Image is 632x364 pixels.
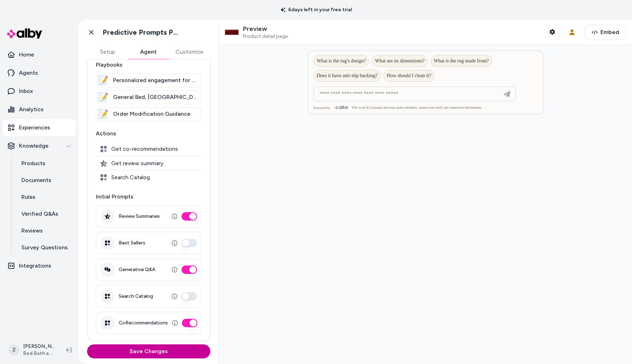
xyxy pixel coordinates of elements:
[119,213,160,220] label: Review Summaries
[111,160,163,167] span: Get review summary
[19,262,51,270] p: Integrations
[3,137,76,154] button: Knowledge
[3,119,76,136] a: Experiences
[3,46,76,63] a: Home
[87,344,210,358] button: Save Changes
[21,210,58,218] p: Verified Q&As
[585,25,626,40] button: Embed
[128,45,169,59] button: Agent
[111,174,150,181] span: Search Catalog
[169,45,210,59] button: Customize
[8,344,20,356] span: Z
[21,176,51,184] p: Documents
[113,93,197,101] span: General Bed, [GEOGRAPHIC_DATA], and Beyond Customer Support
[14,222,76,239] a: Reviews
[21,243,68,252] p: Survey Questions
[19,87,33,95] p: Inbox
[87,45,128,59] button: Setup
[111,146,178,153] span: Get co-recommendations
[98,108,109,120] div: 📝
[119,240,145,246] label: Best Sellers
[3,65,76,81] a: Agents
[113,76,197,85] span: Personalized engagement for members and non-members
[600,28,619,36] span: Embed
[225,25,239,39] img: Paseo Road by HiEnd Accents 3-Star Scroll Motif Rug, 24"x60"
[14,155,76,172] a: Products
[14,205,76,222] a: Verified Q&As
[21,227,43,235] p: Reviews
[14,172,76,189] a: Documents
[96,61,202,69] p: Playbooks
[103,28,182,37] h1: Predictive Prompts PDP
[23,343,55,350] p: [PERSON_NAME]
[243,25,288,33] p: Preview
[3,257,76,274] a: Integrations
[19,69,38,77] p: Agents
[96,193,202,201] p: Initial Prompts
[21,193,35,201] p: Rules
[3,101,76,118] a: Analytics
[19,50,34,59] p: Home
[23,350,55,357] span: Bed Bath and Beyond
[96,129,202,138] p: Actions
[98,75,109,86] div: 📝
[19,142,48,150] p: Knowledge
[113,110,190,118] span: Order Modification Guidance
[19,105,44,114] p: Analytics
[14,189,76,205] a: Rules
[21,159,45,168] p: Products
[243,33,288,40] span: Product detail page
[19,123,50,132] p: Experiences
[98,92,109,103] div: 📝
[119,267,156,273] label: Generative Q&A
[3,83,76,100] a: Inbox
[119,293,153,299] label: Search Catalog
[14,239,76,256] a: Survey Questions
[7,28,42,39] img: alby Logo
[119,320,168,326] label: CoRecommendations
[276,6,356,13] p: 6 days left in your free trial
[4,339,60,361] button: Z[PERSON_NAME]Bed Bath and Beyond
